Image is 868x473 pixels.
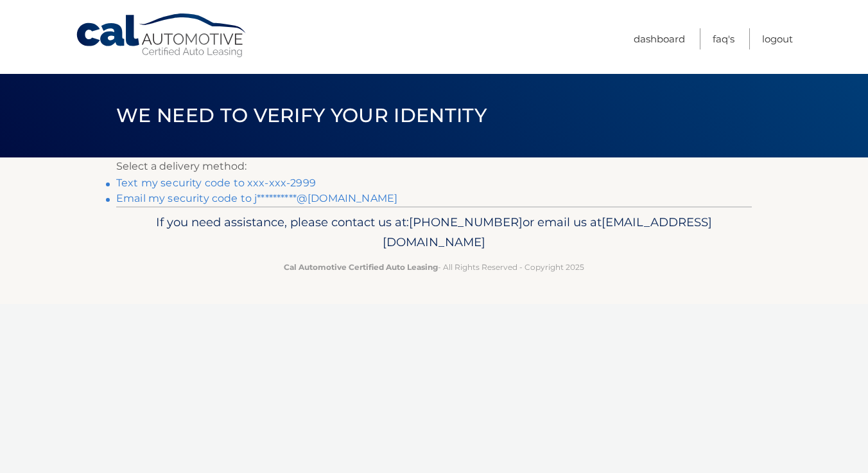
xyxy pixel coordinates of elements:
a: FAQ's [713,28,734,49]
span: We need to verify your identity [116,103,487,127]
p: Select a delivery method: [116,157,752,175]
a: Text my security code to xxx-xxx-2999 [116,177,316,189]
a: Cal Automotive [75,13,248,58]
a: Logout [762,28,793,49]
span: [PHONE_NUMBER] [409,215,523,229]
p: - All Rights Reserved - Copyright 2025 [125,260,743,274]
strong: Cal Automotive Certified Auto Leasing [284,262,438,272]
a: Dashboard [634,28,685,49]
p: If you need assistance, please contact us at: or email us at [125,212,743,253]
a: Email my security code to j**********@[DOMAIN_NAME] [116,192,397,204]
